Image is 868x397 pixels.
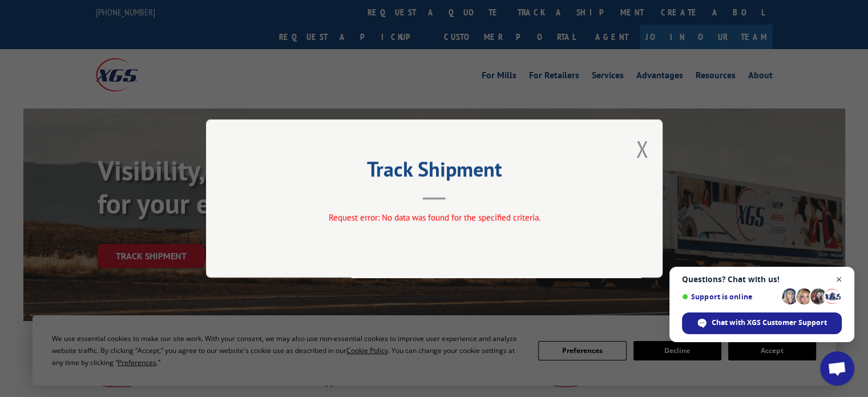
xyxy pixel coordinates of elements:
[682,312,842,334] div: Chat with XGS Customer Support
[820,351,854,386] div: Open chat
[682,275,842,284] span: Questions? Chat with us!
[328,212,540,223] span: Request error: No data was found for the specified criteria.
[682,292,778,301] span: Support is online
[636,134,648,164] button: Close modal
[712,318,827,328] span: Chat with XGS Customer Support
[832,272,846,287] span: Close chat
[263,161,605,183] h2: Track Shipment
